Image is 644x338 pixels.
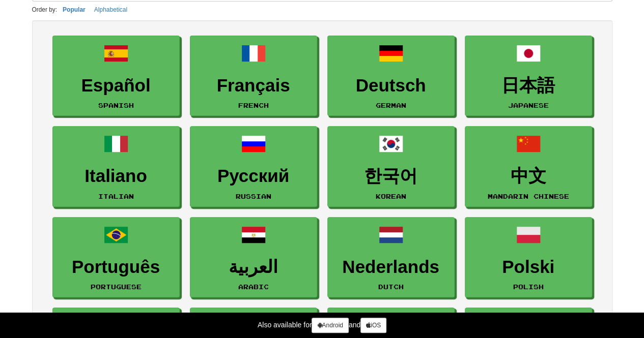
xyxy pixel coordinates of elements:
[32,6,58,13] small: Order by:
[488,193,569,200] small: Mandarin Chinese
[238,283,269,290] small: Arabic
[333,257,449,277] h3: Nederlands
[508,102,549,109] small: Japanese
[465,126,592,207] a: 中文Mandarin Chinese
[52,36,180,116] a: EspañolSpanish
[236,193,271,200] small: Russian
[333,166,449,186] h3: 한국어
[327,36,455,116] a: DeutschGerman
[190,36,317,116] a: FrançaisFrench
[190,126,317,207] a: РусскийRussian
[470,76,586,96] h3: 日本語
[58,76,174,96] h3: Español
[465,36,592,116] a: 日本語Japanese
[195,76,312,96] h3: Français
[238,102,269,109] small: French
[195,166,312,186] h3: Русский
[190,217,317,298] a: العربيةArabic
[376,193,406,200] small: Korean
[98,102,134,109] small: Spanish
[52,126,180,207] a: ItalianoItalian
[91,4,130,15] button: Alphabetical
[333,76,449,96] h3: Deutsch
[378,283,404,290] small: Dutch
[470,257,586,277] h3: Polski
[327,217,455,298] a: NederlandsDutch
[513,283,544,290] small: Polish
[470,166,586,186] h3: 中文
[58,257,174,277] h3: Português
[91,283,142,290] small: Portuguese
[327,126,455,207] a: 한국어Korean
[98,193,134,200] small: Italian
[60,4,89,15] button: Popular
[52,217,180,298] a: PortuguêsPortuguese
[465,217,592,298] a: PolskiPolish
[195,257,312,277] h3: العربية
[58,166,174,186] h3: Italiano
[360,318,386,333] a: iOS
[312,318,348,333] a: Android
[376,102,406,109] small: German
